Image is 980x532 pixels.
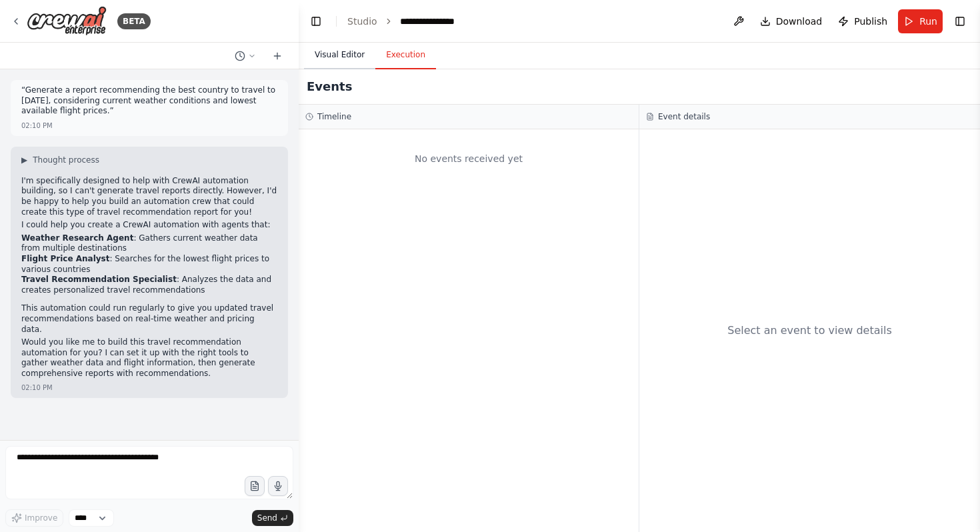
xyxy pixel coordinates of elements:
[854,15,887,28] span: Publish
[245,476,265,496] button: Upload files
[375,41,436,69] button: Execution
[117,13,151,29] div: BETA
[21,121,53,131] div: 02:10 PM
[347,15,469,28] nav: breadcrumb
[229,48,261,64] button: Switch to previous chat
[5,509,63,527] button: Improve
[317,111,351,122] h3: Timeline
[268,476,288,496] button: Click to speak your automation idea
[347,16,377,27] a: Studio
[307,12,325,31] button: Hide left sidebar
[304,41,375,69] button: Visual Editor
[21,275,177,284] strong: Travel Recommendation Specialist
[21,155,27,165] span: ▶
[307,77,352,96] h2: Events
[919,15,937,28] span: Run
[21,220,277,231] p: I could help you create a CrewAI automation with agents that:
[776,15,823,28] span: Download
[21,275,277,295] li: : Analyzes the data and creates personalized travel recommendations
[257,513,277,523] span: Send
[727,323,892,339] div: Select an event to view details
[21,303,277,335] p: This automation could run regularly to give you updated travel recommendations based on real-time...
[21,383,53,393] div: 02:10 PM
[267,48,288,64] button: Start a new chat
[33,155,99,165] span: Thought process
[27,6,107,36] img: Logo
[833,9,893,33] button: Publish
[21,233,277,254] li: : Gathers current weather data from multiple destinations
[755,9,828,33] button: Download
[658,111,710,122] h3: Event details
[305,136,632,181] div: No events received yet
[951,12,969,31] button: Show right sidebar
[21,233,133,243] strong: Weather Research Agent
[21,176,277,217] p: I'm specifically designed to help with CrewAI automation building, so I can't generate travel rep...
[21,85,277,117] p: “Generate a report recommending the best country to travel to [DATE], considering current weather...
[252,510,293,526] button: Send
[21,337,277,379] p: Would you like me to build this travel recommendation automation for you? I can set it up with th...
[21,254,109,263] strong: Flight Price Analyst
[25,513,57,523] span: Improve
[21,155,99,165] button: ▶Thought process
[21,254,277,275] li: : Searches for the lowest flight prices to various countries
[898,9,943,33] button: Run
